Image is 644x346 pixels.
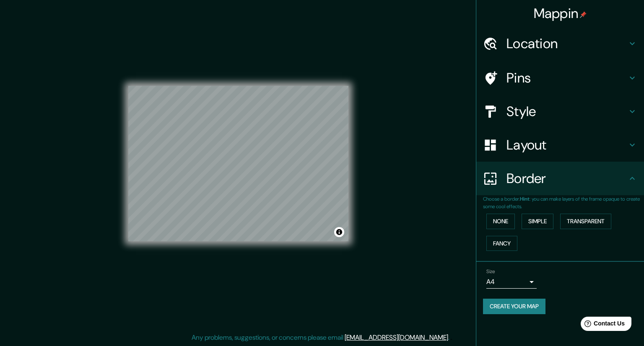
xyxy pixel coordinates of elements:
img: pin-icon.png [580,11,587,18]
h4: Layout [506,137,627,153]
iframe: Help widget launcher [569,313,635,337]
h4: Border [506,170,627,187]
h4: Pins [506,70,627,86]
button: Simple [522,214,553,229]
h4: Location [506,35,627,52]
button: Create your map [483,299,545,314]
div: Style [476,95,644,128]
div: Pins [476,61,644,95]
div: . [449,333,451,343]
button: Fancy [486,236,517,251]
button: Transparent [560,214,611,229]
a: [EMAIL_ADDRESS][DOMAIN_NAME] [345,333,448,342]
div: Border [476,162,644,195]
div: Layout [476,128,644,162]
div: . [451,333,452,343]
b: Hint [520,196,530,202]
button: Toggle attribution [334,227,344,237]
div: Location [476,27,644,60]
button: None [486,214,515,229]
label: Size [486,268,495,275]
canvas: Map [128,86,348,241]
p: Any problems, suggestions, or concerns please email . [192,333,449,343]
div: A4 [486,275,537,289]
h4: Mappin [534,5,587,22]
p: Choose a border. : you can make layers of the frame opaque to create some cool effects. [483,195,644,210]
h4: Style [506,103,627,120]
